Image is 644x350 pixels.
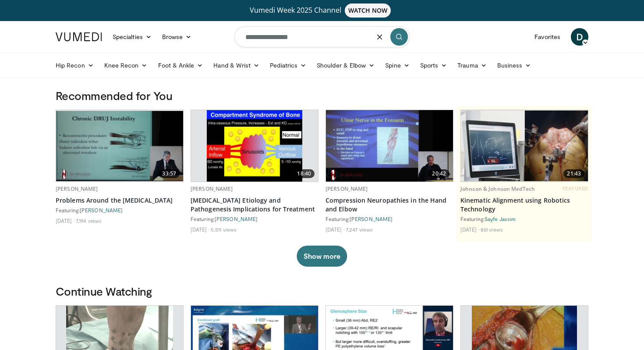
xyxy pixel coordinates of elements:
a: D [571,28,588,46]
span: 33:57 [159,169,180,178]
a: [PERSON_NAME] [215,216,258,222]
a: Sayfe Jassim [485,216,516,222]
img: fe3848be-3dce-4d9c-9568-bedd4ae881e4.620x360_q85_upscale.jpg [207,110,302,182]
li: [DATE] [460,226,479,233]
a: 18:40 [191,110,318,182]
a: Foot & Ankle [153,57,209,74]
a: Shoulder & Elbow [311,57,380,74]
div: Featuring: [460,215,588,222]
a: Knee Recon [99,57,153,74]
a: [PERSON_NAME] [56,185,98,193]
img: 85482610-0380-4aae-aa4a-4a9be0c1a4f1.620x360_q85_upscale.jpg [461,111,588,182]
div: Featuring: [56,207,184,214]
a: [PERSON_NAME] [80,207,123,213]
button: Show more [297,246,347,267]
a: Hip Recon [50,57,99,74]
div: Featuring: [191,215,318,222]
span: 18:40 [294,169,315,178]
a: Johnson & Johnson MedTech [460,185,535,193]
a: [PERSON_NAME] [191,185,233,193]
li: 861 views [481,226,503,233]
li: [DATE] [191,226,209,233]
a: Browse [157,28,197,46]
a: 21:43 [461,110,588,182]
img: VuMedi Logo [56,32,102,41]
a: [PERSON_NAME] [350,216,393,222]
a: [MEDICAL_DATA] Etiology and Pathogenesis Implications for Treatment [191,196,318,214]
li: [DATE] [56,217,74,224]
a: Problems Around the [MEDICAL_DATA] [56,196,184,205]
img: b54436d8-8e88-4114-8e17-c60436be65a7.620x360_q85_upscale.jpg [326,110,453,181]
a: [PERSON_NAME] [326,185,368,193]
li: 7,247 views [346,226,373,233]
a: Trauma [452,57,492,74]
li: [DATE] [326,226,344,233]
a: Favorites [529,28,566,46]
a: 20:42 [326,110,453,182]
a: Business [492,57,537,74]
a: Pediatrics [265,57,311,74]
a: Compression Neuropathies in the Hand and Elbow [326,196,453,214]
span: FEATURED [563,186,588,192]
li: 7,194 views [76,217,102,224]
a: Kinematic Alignment using Robotics Technology [460,196,588,214]
a: Specialties [107,28,157,46]
div: Featuring: [326,215,453,222]
a: Sports [415,57,453,74]
a: Hand & Wrist [208,57,265,74]
a: Vumedi Week 2025 ChannelWATCH NOW [57,4,587,18]
img: bbb4fcc0-f4d3-431b-87df-11a0caa9bf74.620x360_q85_upscale.jpg [56,111,183,181]
span: WATCH NOW [345,4,391,18]
h3: Continue Watching [56,284,588,298]
span: 20:42 [428,169,449,178]
a: Spine [380,57,414,74]
h3: Recommended for You [56,89,588,103]
span: 21:43 [563,169,584,178]
input: Search topics, interventions [234,26,410,47]
a: 33:57 [56,110,183,182]
li: 5,511 views [211,226,237,233]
